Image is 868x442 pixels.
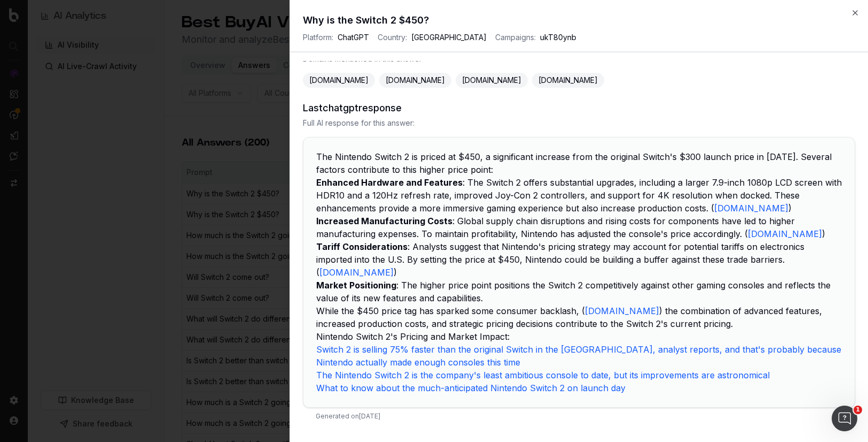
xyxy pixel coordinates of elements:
[748,228,822,239] a: [DOMAIN_NAME]
[303,101,855,116] h3: Last chatgpt response
[316,241,408,252] strong: Tariff Considerations
[532,73,604,88] span: [DOMAIN_NAME]
[316,215,842,240] li: : Global supply chain disruptions and rising costs for components have led to higher manufacturin...
[585,306,659,316] a: [DOMAIN_NAME]
[854,406,862,414] span: 1
[319,267,394,278] a: [DOMAIN_NAME]
[316,280,396,291] strong: Market Positioning
[316,330,842,343] h2: Nintendo Switch 2's Pricing and Market Impact:
[303,408,855,429] div: Generated on [DATE]
[316,150,842,176] p: The Nintendo Switch 2 is priced at $450, a significant increase from the original Switch's $300 l...
[303,32,333,43] span: Platform:
[411,32,487,43] span: [GEOGRAPHIC_DATA]
[378,32,407,43] span: Country:
[495,32,536,43] span: Campaigns:
[316,240,842,279] li: : Analysts suggest that Nintendo's pricing strategy may account for potential tariffs on electron...
[832,406,857,431] iframe: Intercom live chat
[316,177,463,188] strong: Enhanced Hardware and Features
[316,344,841,368] a: Switch 2 is selling 75% faster than the original Switch in the [GEOGRAPHIC_DATA], analyst reports...
[379,73,451,88] span: [DOMAIN_NAME]
[338,32,369,43] span: ChatGPT
[714,203,788,214] a: [DOMAIN_NAME]
[540,32,576,43] span: ukT80ynb
[316,383,625,393] a: What to know about the much-anticipated Nintendo Switch 2 on launch day
[303,13,855,28] h2: Why is the Switch 2 $450?
[316,176,842,215] li: : The Switch 2 offers substantial upgrades, including a larger 7.9-inch 1080p LCD screen with HDR...
[456,73,528,88] span: [DOMAIN_NAME]
[316,279,842,304] li: : The higher price point positions the Switch 2 competitively against other gaming consoles and r...
[303,73,375,88] span: [DOMAIN_NAME]
[303,118,855,128] span: Full AI response for this answer:
[316,216,452,226] strong: Increased Manufacturing Costs
[316,304,842,330] p: While the $450 price tag has sparked some consumer backlash, ( ) the combination of advanced feat...
[316,370,770,380] a: The Nintendo Switch 2 is the company's least ambitious console to date, but its improvements are ...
